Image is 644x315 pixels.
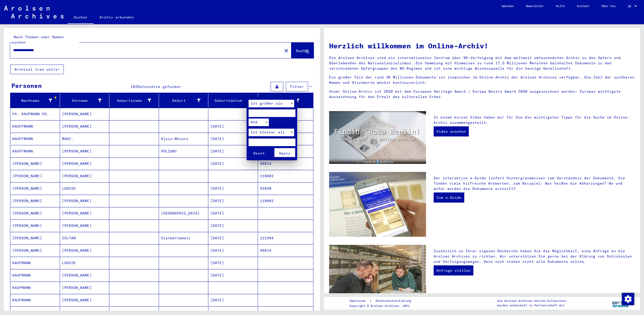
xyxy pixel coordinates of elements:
span: Apply [279,151,290,155]
span: Ist kleiner als [251,130,285,134]
img: Zustimmung ändern [622,293,634,305]
span: Ist größer als [251,101,283,106]
div: Zustimmung ändern [622,293,634,305]
button: Reset [249,148,270,157]
span: Reset [253,151,265,155]
button: Apply [274,148,295,157]
span: And [251,120,257,124]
